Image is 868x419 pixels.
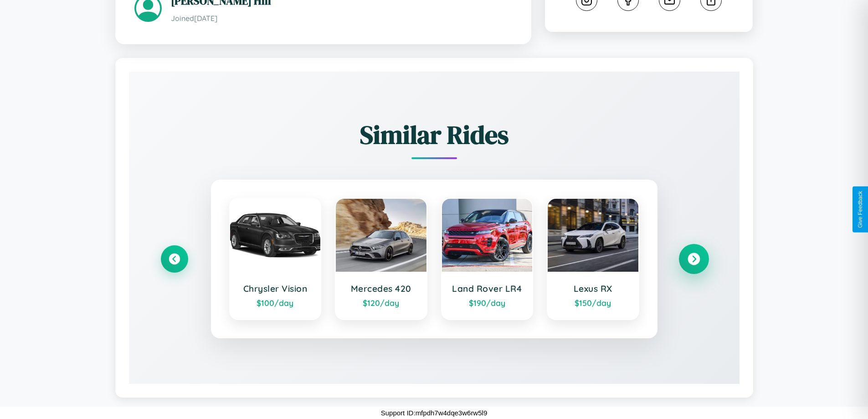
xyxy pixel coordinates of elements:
div: $ 100 /day [239,298,312,308]
h3: Land Rover LR4 [451,283,524,294]
a: Land Rover LR4$190/day [441,198,534,320]
h3: Mercedes 420 [345,283,417,294]
a: Chrysler Vision$100/day [229,198,322,320]
p: Support ID: mfpdh7w4dqe3w6rw5l9 [381,407,487,419]
div: Give Feedback [857,191,863,228]
div: $ 190 /day [451,298,524,308]
h3: Lexus RX [557,283,629,294]
a: Lexus RX$150/day [547,198,639,320]
a: Mercedes 420$120/day [335,198,427,320]
p: Joined [DATE] [171,12,512,25]
h3: Chrysler Vision [239,283,312,294]
div: $ 120 /day [345,298,417,308]
h2: Similar Rides [161,117,708,152]
div: $ 150 /day [557,298,629,308]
